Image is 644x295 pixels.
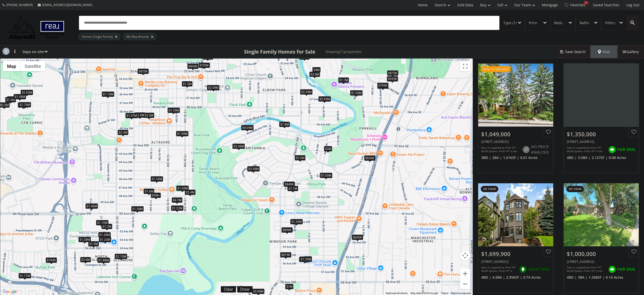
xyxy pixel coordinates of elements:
[387,76,398,81] div: $935K
[185,190,195,195] div: $2.4M
[567,140,636,144] div: 3917 15A Street SW, Calgary, AB T2T 4C8
[377,82,388,88] div: $799K
[115,254,127,259] div: $2.15M
[320,173,332,178] div: $1.05M
[42,3,92,7] span: [EMAIL_ADDRESS][DOMAIN_NAME]
[451,292,471,294] a: Report a map error
[151,193,161,198] div: $2M+
[99,237,111,242] div: $1.23M
[555,46,591,58] button: Save Search
[300,257,312,262] div: $1.25M
[481,146,520,153] div: Data is supplied by Pillar 9™ MLS® System. Pillar 9™ is the owner of the copyright in its MLS® Sy...
[304,256,312,262] div: $1M
[221,287,236,292] div: Click to clear.
[473,58,558,178] a: new 14 hrs ago$1,049,000[STREET_ADDRESS]Data is supplied by Pillar 9™ MLS® System. Pillar 9™ is t...
[529,21,537,25] div: Price
[168,108,180,113] div: $1.35M
[135,112,145,118] div: $2.4M
[617,147,636,152] span: FAIR DEAL
[623,49,639,54] span: Gallery
[528,267,550,272] span: GREAT DEAL
[605,21,615,25] div: Filters
[144,189,154,194] div: $1.6M
[567,260,636,264] div: 13 Meadowview Road SW, Calgary, AB T2V1V9
[172,197,182,203] div: $4.7M
[131,206,144,212] div: $1.28M
[567,275,577,280] span: 4 BD
[300,89,312,95] div: $3.39M
[176,185,189,191] div: $1.65M
[441,292,448,294] a: Terms
[252,289,264,294] div: $5.98M
[567,155,577,160] span: 4 BD
[387,70,398,76] div: $875K
[102,224,112,229] div: $1.2M
[521,145,531,155] img: rating icon
[118,130,128,135] div: $2.3M
[567,266,606,273] div: Data is supplied by Pillar 9™ MLS® System. Pillar 9™ is the owner of the copyright in its MLS® Sy...
[592,155,608,160] span: 2,127 SF
[492,155,502,160] span: 2 BA
[207,85,219,90] div: $3.59M
[247,166,260,172] div: $3.38M
[237,287,253,292] div: Click to draw.
[481,130,550,138] div: $1,049,000
[338,77,349,83] div: $1.7M
[14,94,26,99] div: $1.58M
[20,46,48,58] div: Days on site
[2,288,18,295] img: Google
[584,1,589,5] div: 91
[324,146,332,151] div: $3M
[7,96,15,102] div: $2M
[518,264,528,274] img: rating icon
[318,96,331,102] div: $2.95M
[460,269,470,279] button: Zoom in
[284,182,295,187] div: $849K
[503,21,516,25] div: Type (1)
[102,92,114,97] div: $1.15M
[46,258,57,263] div: $799K
[460,250,470,261] button: Map camera controls
[144,113,154,118] div: $2.5M
[520,155,538,160] span: 0.01 Acres
[558,58,644,178] a: $1,350,000[STREET_ADDRESS]Data is supplied by Pillar 9™ MLS® System. Pillar 9™ is the owner of th...
[312,67,320,72] div: $4M
[460,279,470,289] button: Zoom out
[481,140,550,144] div: 412 46 Avenue SW, Calgary, AB T2S1B7
[589,275,605,280] span: 1,368 SF
[295,155,305,160] div: $3.2M
[492,275,505,280] span: 4.5 BA
[299,54,310,60] div: $3.9M
[481,260,550,264] div: 3609 3 Street SW, Calgary, AB T2S 1V6
[241,125,254,130] div: $4.04M
[609,155,626,160] span: 0.08 Acres
[386,291,408,295] button: Keyboard shortcuts
[350,90,363,95] div: $1.55M
[123,33,156,40] div: My Map Bounds
[606,275,623,280] span: 0.14 Acres
[285,284,293,289] div: $1M
[481,155,491,160] span: 3 BD
[182,81,192,87] div: $1.2M
[607,264,617,274] img: rating icon
[281,227,293,233] div: $899K
[80,257,91,262] div: $2.6M
[151,176,163,182] div: $1.35M
[20,61,45,71] button: Show satellite imagery
[3,61,20,71] button: Show street map
[481,266,517,273] div: Data is supplied by Pillar 9™ MLS® System. Pillar 9™ is the owner of the copyright in its MLS® Sy...
[288,186,298,191] div: $1.1M
[6,3,33,7] span: [PHONE_NUMBER]
[35,0,95,10] a: [EMAIL_ADDRESS][DOMAIN_NAME]
[78,237,91,242] div: $1.28M
[567,146,606,153] div: Data is supplied by Pillar 9™ MLS® System. Pillar 9™ is the owner of the copyright in its MLS® Sy...
[232,144,245,149] div: $3.38M
[96,220,108,225] div: $1.19M
[617,267,636,272] span: FAIR DEAL
[580,21,589,25] div: Baths
[326,50,361,54] h2: Showing 71 properties
[5,97,16,102] div: $1.6M
[578,155,590,160] span: 3.5 BA
[98,232,111,237] div: $1.28M
[244,48,315,55] h1: Single Family Homes for Sale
